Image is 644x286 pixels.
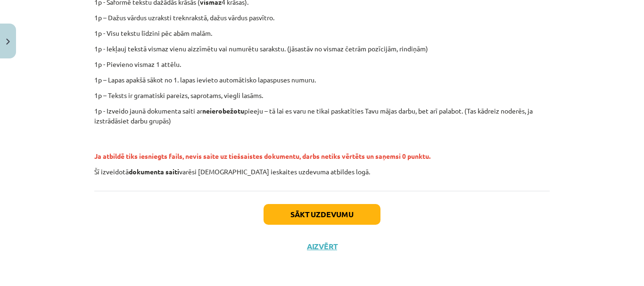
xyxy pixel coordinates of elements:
img: icon-close-lesson-0947bae3869378f0d4975bcd49f059093ad1ed9edebbc8119c70593378902aed.svg [6,39,10,45]
p: 1p - Pievieno vismaz 1 attēlu. [94,59,550,69]
p: 1p – Lapas apakšā sākot no 1. lapas ievieto automātisko lapaspuses numuru. [94,75,550,85]
p: 1p – Dažus vārdus uzraksti treknrakstā, dažus vārdus pasvītro. [94,13,550,23]
button: Aizvērt [304,242,340,251]
strong: dokumenta saiti [129,167,179,176]
span: Ja atbildē tiks iesniegts fails, nevis saite uz tiešsaistes dokumentu, darbs netiks vērtēts un sa... [94,152,430,160]
p: 1p - Visu tekstu līdzini pēc abām malām. [94,28,550,38]
strong: neierobežotu [202,106,244,115]
p: 1p – Teksts ir gramatiski pareizs, saprotams, viegli lasāms. [94,90,550,100]
p: Šī izveidotā varēsi [DEMOGRAPHIC_DATA] ieskaites uzdevuma atbildes logā. [94,167,550,177]
p: 1p - Iekļauj tekstā vismaz vienu aizzīmētu vai numurētu sarakstu. (jāsastāv no vismaz četrām pozī... [94,44,550,54]
button: Sākt uzdevumu [264,204,380,225]
p: 1p - Izveido jaunā dokumenta saiti ar pieeju – tā lai es varu ne tikai paskatīties Tavu mājas dar... [94,106,550,126]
